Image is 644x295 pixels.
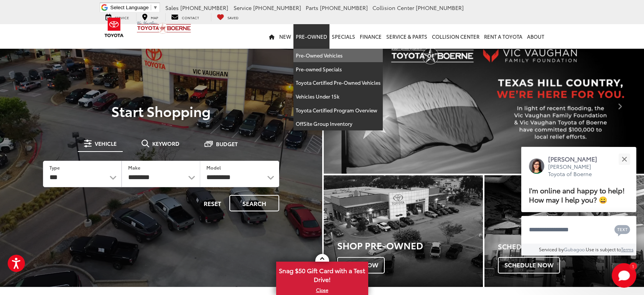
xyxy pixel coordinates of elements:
div: Toyota [484,175,644,287]
textarea: Type your message [521,216,636,244]
span: ​ [151,5,151,10]
a: Pre-Owned [293,24,329,49]
a: Terms [621,246,634,252]
button: Reset [197,195,228,211]
a: Service & Parts: Opens in a new tab [384,24,430,49]
a: Specials [329,24,357,49]
span: Budget [216,141,238,147]
span: [PHONE_NUMBER] [180,4,228,12]
a: OffSite Group Inventory [293,117,383,130]
label: Make [128,164,140,171]
button: Close [616,151,632,167]
span: Parts [306,4,318,12]
a: Contact [165,13,205,21]
button: Click to view next picture. [596,54,644,158]
div: Close[PERSON_NAME][PERSON_NAME] Toyota of BoerneI'm online and happy to help! How may I help you?... [521,147,636,255]
p: Start Shopping [32,103,290,119]
a: Pre-Owned Vehicles [293,49,383,63]
a: Collision Center [430,24,482,49]
button: Chat with SMS [612,221,632,238]
a: Map [136,13,164,21]
button: Toggle Chat Window [612,263,636,288]
a: Select Language​ [110,5,158,10]
span: Saved [227,15,239,20]
div: Toyota [324,175,483,287]
label: Type [49,164,60,171]
p: [PERSON_NAME] [548,155,605,163]
a: Vehicles Under 15k [293,90,383,104]
span: Vehicle [95,141,117,146]
a: Home [267,24,277,49]
a: Toyota Certified Pre-Owned Vehicles [293,76,383,90]
a: About [525,24,547,49]
a: Schedule Service Schedule Now [484,175,644,287]
svg: Start Chat [612,263,636,288]
a: My Saved Vehicles [211,13,244,21]
span: I'm online and happy to help! How may I help you? 😀 [529,185,625,204]
span: [PHONE_NUMBER] [416,4,464,12]
a: New [277,24,293,49]
a: Service [100,13,135,21]
p: [PERSON_NAME] Toyota of Boerne [548,163,605,178]
span: 1 [632,264,634,268]
span: Service [234,4,252,12]
a: Finance [357,24,384,49]
span: Sales [165,4,179,12]
a: Toyota Certified Program Overview [293,104,383,117]
span: Use is subject to [586,246,621,252]
img: Toyota [100,15,128,40]
button: Search [229,195,279,211]
a: Pre-owned Specials [293,63,383,76]
h4: Schedule Service [498,243,644,251]
span: Schedule Now [498,257,560,273]
span: ▼ [153,5,158,10]
label: Model [206,164,221,171]
a: Gubagoo. [564,246,586,252]
img: Vic Vaughan Toyota of Boerne [137,21,191,34]
a: Shop Pre-Owned Shop Now [324,175,483,287]
span: Select Language [110,5,149,10]
svg: Text [614,224,630,236]
span: Snag $50 Gift Card with a Test Drive! [277,262,367,286]
span: [PHONE_NUMBER] [253,4,301,12]
span: Serviced by [539,246,564,252]
a: Rent a Toyota [482,24,525,49]
span: [PHONE_NUMBER] [320,4,368,12]
span: Collision Center [372,4,414,12]
h3: Shop Pre-Owned [337,240,483,250]
span: Keyword [152,141,180,146]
